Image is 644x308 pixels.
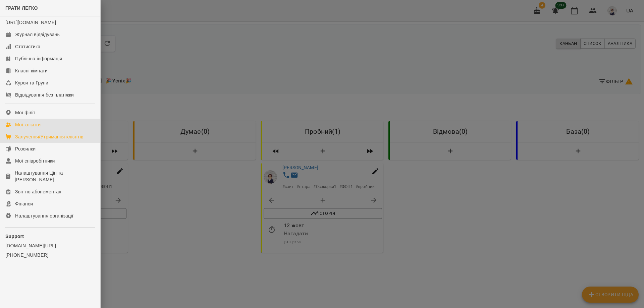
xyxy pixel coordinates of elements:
[15,109,35,116] div: Мої філії
[15,121,41,128] div: Мої клієнти
[15,145,36,152] div: Розсилки
[15,55,62,62] div: Публічна інформація
[15,158,55,164] div: Мої співробітники
[15,31,60,38] div: Журнал відвідувань
[15,212,73,219] div: Налаштування організації
[15,188,61,195] div: Звіт по абонементах
[5,233,95,240] p: Support
[15,79,48,86] div: Курси та Групи
[15,67,48,74] div: Класні кімнати
[15,170,95,183] div: Налаштування Цін та [PERSON_NAME]
[15,133,84,140] div: Залучення/Утримання клієнтів
[15,200,33,207] div: Фінанси
[15,43,41,50] div: Статистика
[5,20,56,25] a: [URL][DOMAIN_NAME]
[5,242,95,249] a: [DOMAIN_NAME][URL]
[5,252,95,258] a: [PHONE_NUMBER]
[5,5,38,11] span: ГРАТИ ЛЕГКО
[15,91,74,98] div: Відвідування без платіжки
